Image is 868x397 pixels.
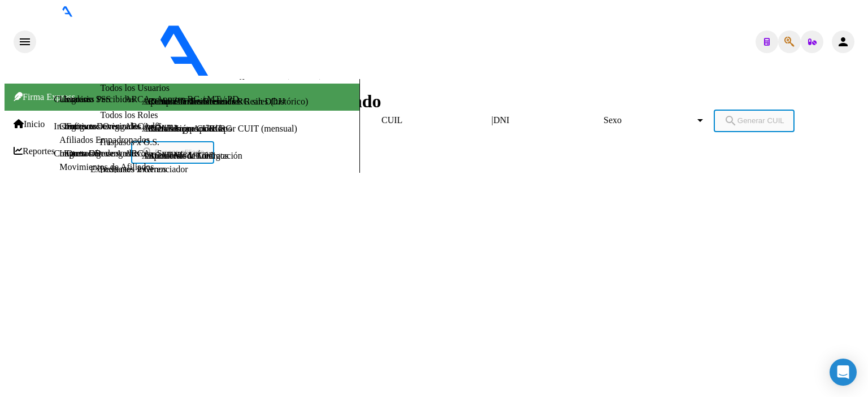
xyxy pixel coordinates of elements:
a: ARCA - Incapacidades [142,124,225,134]
a: ARCA - Mod. Contratación [142,151,242,161]
a: Configuraciones [59,121,119,131]
span: Sexo [604,115,695,125]
img: Logo SAAS [36,17,304,77]
a: Todos los Roles [101,110,158,120]
mat-icon: menu [18,35,32,49]
div: Open Intercom Messenger [830,359,857,386]
a: Reportes [14,146,55,156]
span: - AZULEJOS [304,69,356,78]
a: Inicio [14,119,45,129]
span: Firma Express [14,92,75,102]
button: Generar CUIL [714,110,795,132]
span: Generar CUIL [724,116,784,125]
a: Todos los Usuarios [101,83,170,93]
a: Afiliados Empadronados [59,135,150,145]
a: Usuarios [59,94,92,104]
div: | [492,115,803,125]
mat-icon: person [836,35,850,49]
mat-icon: search [724,114,737,128]
a: ARCA - Condiciones [142,97,219,107]
a: Movimientos de Afiliados [59,162,154,172]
